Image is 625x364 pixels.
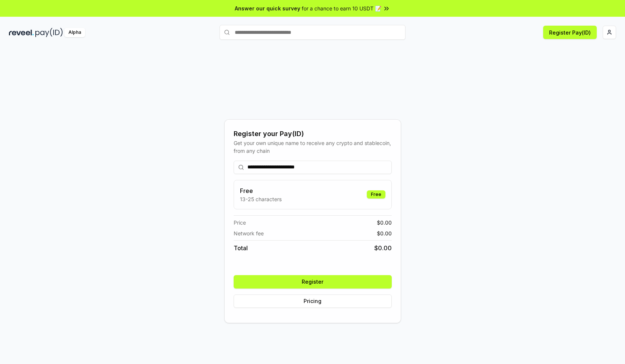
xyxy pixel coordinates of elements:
p: 13-25 characters [240,195,282,203]
button: Register Pay(ID) [543,26,597,39]
span: Price [234,219,246,226]
div: Alpha [64,28,85,37]
span: $ 0.00 [377,219,392,226]
span: Answer our quick survey [235,4,300,12]
span: $ 0.00 [374,244,392,252]
div: Free [367,190,385,199]
img: reveel_dark [9,28,34,37]
h3: Free [240,186,282,195]
span: $ 0.00 [377,229,392,237]
button: Pricing [234,294,392,308]
span: Network fee [234,229,264,237]
img: pay_id [35,28,63,37]
div: Get your own unique name to receive any crypto and stablecoin, from any chain [234,139,392,155]
div: Register your Pay(ID) [234,129,392,139]
button: Register [234,275,392,289]
span: for a chance to earn 10 USDT 📝 [302,4,381,12]
span: Total [234,244,248,252]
